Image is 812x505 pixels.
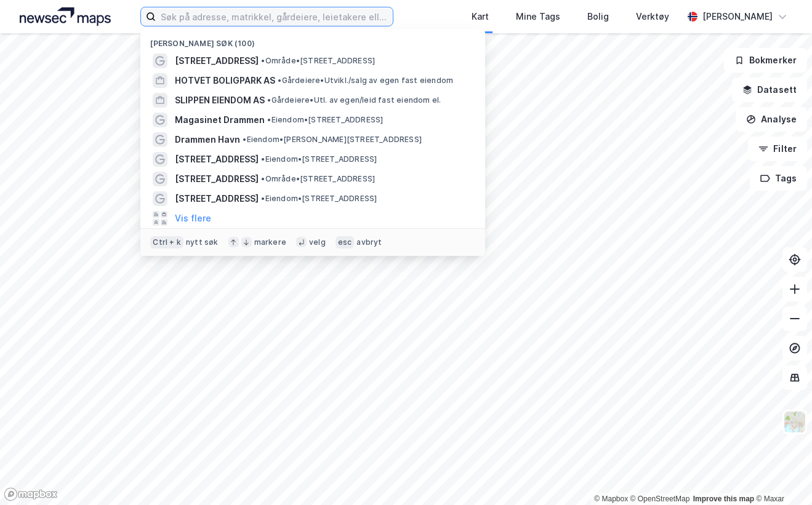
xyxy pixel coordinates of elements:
[261,174,265,183] span: •
[748,137,807,161] button: Filter
[261,56,265,65] span: •
[261,154,265,164] span: •
[254,237,286,247] div: markere
[140,29,485,51] div: [PERSON_NAME] søk (100)
[175,73,275,88] span: HOTVET BOLIGPARK AS
[186,237,219,247] div: nytt søk
[20,7,111,26] img: logo.a4113a55bc3d86da70a041830d287a7e.svg
[783,410,806,434] img: Z
[732,78,807,102] button: Datasett
[261,194,265,203] span: •
[702,9,773,24] div: [PERSON_NAME]
[278,76,453,85] span: Gårdeiere • Utvikl./salg av egen fast eiendom
[150,236,183,249] div: Ctrl + k
[175,152,259,167] span: [STREET_ADDRESS]
[516,9,560,24] div: Mine Tags
[267,115,383,125] span: Eiendom • [STREET_ADDRESS]
[175,54,259,68] span: [STREET_ADDRESS]
[175,172,259,186] span: [STREET_ADDRESS]
[278,76,281,85] span: •
[636,9,669,24] div: Verktøy
[309,237,326,247] div: velg
[736,107,807,132] button: Analyse
[267,95,271,105] span: •
[261,154,377,164] span: Eiendom • [STREET_ADDRESS]
[261,194,377,204] span: Eiendom • [STREET_ADDRESS]
[750,446,812,505] iframe: Chat Widget
[693,495,754,503] a: Improve this map
[630,495,690,503] a: OpenStreetMap
[175,191,259,206] span: [STREET_ADDRESS]
[267,115,271,124] span: •
[175,93,265,108] span: SLIPPEN EIENDOM AS
[261,56,375,66] span: Område • [STREET_ADDRESS]
[750,166,807,191] button: Tags
[587,9,609,24] div: Bolig
[175,132,240,147] span: Drammen Havn
[243,135,422,145] span: Eiendom • [PERSON_NAME][STREET_ADDRESS]
[156,7,393,26] input: Søk på adresse, matrikkel, gårdeiere, leietakere eller personer
[243,135,246,144] span: •
[750,446,812,505] div: Kontrollprogram for chat
[356,237,382,247] div: avbryt
[175,211,211,226] button: Vis flere
[336,236,355,249] div: esc
[472,9,489,24] div: Kart
[4,487,58,501] a: Mapbox homepage
[175,113,265,127] span: Magasinet Drammen
[267,95,441,105] span: Gårdeiere • Utl. av egen/leid fast eiendom el.
[261,174,375,184] span: Område • [STREET_ADDRESS]
[594,495,628,503] a: Mapbox
[724,48,807,73] button: Bokmerker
